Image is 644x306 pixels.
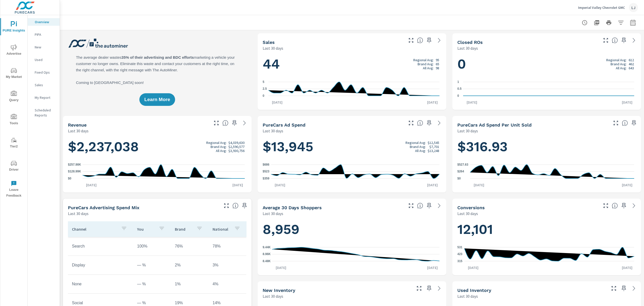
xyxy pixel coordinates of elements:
[68,170,81,173] text: $128.99K
[457,40,483,45] h5: Closed ROs
[68,205,139,210] h5: PureCars Advertising Spend Mix
[230,119,238,127] span: Save this to your personalized report
[28,18,60,26] div: Overview
[263,80,264,84] text: 5
[2,21,26,34] span: PURE Insights
[629,58,634,62] p: 612
[68,210,89,217] p: Last 30 days
[457,205,485,210] h5: Conversions
[35,45,56,50] p: New
[139,93,175,106] button: Learn More
[28,81,60,89] div: Sales
[620,284,628,292] span: Save this to your personalized report
[417,203,423,209] span: A rolling 30 day total of daily Shoppers on the dealership website, averaged over the selected da...
[28,43,60,51] div: New
[171,278,209,290] td: 1%
[263,170,269,173] text: $523
[602,202,610,210] button: Make Fullscreen
[407,119,415,127] button: Make Fullscreen
[144,97,170,102] span: Learn More
[428,149,439,153] p: $13,248
[263,205,322,210] h5: Average 30 Days Shoppers
[216,149,227,153] p: All Avg:
[425,119,433,127] span: Save this to your personalized report
[429,145,439,149] p: $7,701
[2,180,26,199] span: Leave Feedback
[171,259,209,271] td: 2%
[2,137,26,149] span: Tier2
[272,265,290,270] p: [DATE]
[35,108,56,118] p: Scheduled Reports
[424,265,441,270] p: [DATE]
[0,15,27,201] div: nav menu
[457,138,636,155] h1: $316.93
[68,240,133,253] td: Search
[263,253,271,256] text: 8.96K
[457,55,636,73] h1: 0
[424,182,441,188] p: [DATE]
[271,182,289,188] p: [DATE]
[35,57,56,62] p: Used
[228,149,245,153] p: $3,930,756
[592,18,602,28] button: "Export Report to PDF"
[435,284,443,292] a: See more details in report
[263,94,264,98] text: 0
[630,284,638,292] a: See more details in report
[263,246,271,249] text: 9.44K
[263,87,267,91] text: 2.5
[630,202,638,210] a: See more details in report
[415,284,423,292] button: Make Fullscreen
[240,119,249,127] a: See more details in report
[133,240,171,253] td: 100%
[435,119,443,127] a: See more details in report
[72,227,117,232] p: Channel
[629,66,634,70] p: 643
[407,36,415,44] button: Make Fullscreen
[457,221,636,238] h1: 12,101
[263,210,283,217] p: Last 30 days
[222,202,230,210] button: Make Fullscreen
[171,240,209,253] td: 76%
[417,37,423,43] span: Number of vehicles sold by the dealership over the selected date range. [Source: This data is sou...
[425,202,433,210] span: Save this to your personalized report
[35,82,56,87] p: Sales
[435,202,443,210] a: See more details in report
[457,122,532,128] h5: PureCars Ad Spend Per Unit Sold
[620,202,628,210] span: Save this to your personalized report
[457,259,462,263] text: 315
[68,177,71,180] text: $0
[133,278,171,290] td: — %
[240,202,249,210] span: Save this to your personalized report
[620,36,628,44] span: Save this to your personalized report
[212,119,220,127] button: Make Fullscreen
[175,227,192,232] p: Brand
[618,100,636,105] p: [DATE]
[137,227,155,232] p: You
[228,141,245,145] p: $4,039,630
[35,95,56,100] p: My Report
[464,265,482,270] p: [DATE]
[457,163,468,166] text: $527.63
[28,94,60,101] div: My Report
[68,278,133,290] td: None
[83,182,100,188] p: [DATE]
[457,80,459,84] text: 1
[618,182,636,188] p: [DATE]
[229,182,247,188] p: [DATE]
[28,69,60,76] div: Fixed Ops
[406,141,426,145] p: Regional Avg:
[616,18,626,28] button: Apply Filters
[457,253,462,256] text: 423
[263,122,305,128] h5: PureCars Ad Spend
[602,36,610,44] button: Make Fullscreen
[470,182,488,188] p: [DATE]
[457,128,478,134] p: Last 30 days
[209,240,246,253] td: 78%
[425,284,433,292] span: Save this to your personalized report
[68,122,87,128] h5: Revenue
[463,100,481,105] p: [DATE]
[436,58,439,62] p: 95
[263,259,271,263] text: 8.48K
[630,119,638,127] span: Save this to your personalized report
[428,141,439,145] p: $12,545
